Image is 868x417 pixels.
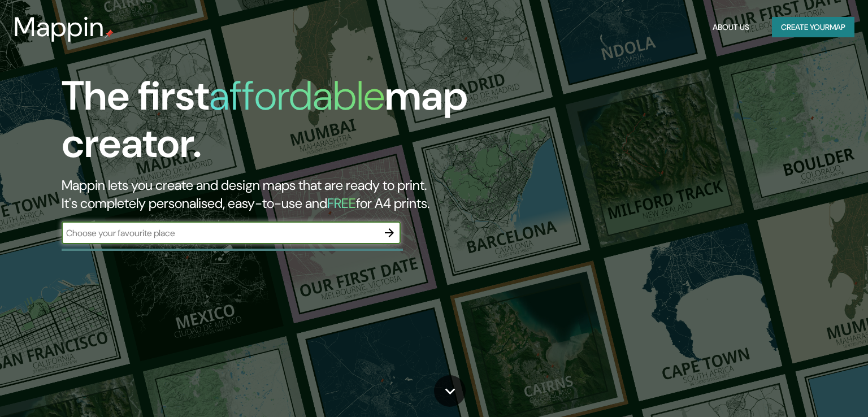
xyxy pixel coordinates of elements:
h1: The first map creator. [62,72,496,176]
button: About Us [708,17,754,38]
h1: affordable [209,69,385,122]
h5: FREE [327,194,356,212]
h2: Mappin lets you create and design maps that are ready to print. It's completely personalised, eas... [62,176,496,212]
img: mappin-pin [105,29,114,38]
button: Create yourmap [772,17,854,38]
input: Choose your favourite place [62,227,378,240]
h3: Mappin [14,11,105,43]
